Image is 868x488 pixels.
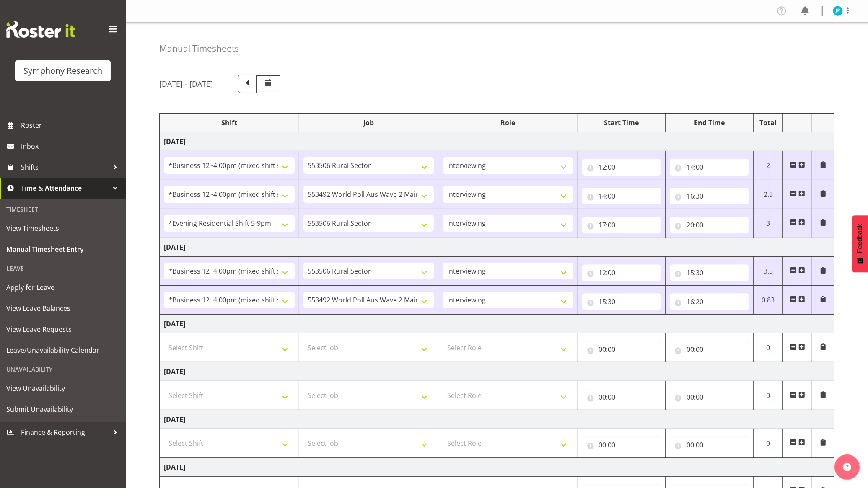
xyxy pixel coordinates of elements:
[852,215,868,272] button: Feedback - Show survey
[2,218,124,239] a: View Timesheets
[2,239,124,260] a: Manual Timesheet Entry
[582,341,661,358] input: Click to select...
[2,378,124,399] a: View Unavailability
[2,298,124,319] a: View Leave Balances
[160,315,834,333] td: [DATE]
[582,217,661,233] input: Click to select...
[21,140,122,152] span: Inbox
[6,323,119,336] span: View Leave Requests
[303,118,434,128] div: Job
[754,333,783,362] td: 0
[582,436,661,453] input: Click to select...
[754,429,783,458] td: 0
[23,65,102,77] div: Symphony Research
[754,286,783,315] td: 0.83
[582,389,661,405] input: Click to select...
[754,180,783,209] td: 2.5
[21,119,122,132] span: Roster
[582,188,661,204] input: Click to select...
[21,161,109,173] span: Shifts
[2,201,124,218] div: Timesheet
[21,182,109,194] span: Time & Attendance
[670,159,749,176] input: Click to select...
[159,44,239,53] h4: Manual Timesheets
[6,403,119,416] span: Submit Unavailability
[6,243,119,256] span: Manual Timesheet Entry
[2,340,124,361] a: Leave/Unavailability Calendar
[582,159,661,176] input: Click to select...
[2,319,124,340] a: View Leave Requests
[2,399,124,420] a: Submit Unavailability
[754,151,783,180] td: 2
[160,362,834,381] td: [DATE]
[21,426,109,439] span: Finance & Reporting
[856,224,864,253] span: Feedback
[160,238,834,257] td: [DATE]
[833,6,843,16] img: jake-pringle11873.jpg
[2,260,124,277] div: Leave
[670,293,749,310] input: Click to select...
[670,341,749,358] input: Click to select...
[6,281,119,294] span: Apply for Leave
[164,118,295,128] div: Shift
[670,188,749,204] input: Click to select...
[582,118,661,128] div: Start Time
[160,410,834,429] td: [DATE]
[2,361,124,378] div: Unavailability
[6,222,119,235] span: View Timesheets
[160,132,834,151] td: [DATE]
[754,257,783,286] td: 3.5
[6,302,119,315] span: View Leave Balances
[670,436,749,453] input: Click to select...
[582,293,661,310] input: Click to select...
[754,381,783,410] td: 0
[670,118,749,128] div: End Time
[443,118,573,128] div: Role
[6,382,119,395] span: View Unavailability
[758,118,778,128] div: Total
[6,344,119,356] span: Leave/Unavailability Calendar
[159,79,213,88] h5: [DATE] - [DATE]
[582,264,661,281] input: Click to select...
[670,264,749,281] input: Click to select...
[843,463,851,471] img: help-xxl-2.png
[754,209,783,238] td: 3
[670,217,749,233] input: Click to select...
[2,277,124,298] a: Apply for Leave
[670,389,749,405] input: Click to select...
[6,21,75,38] img: Rosterit website logo
[160,458,834,477] td: [DATE]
